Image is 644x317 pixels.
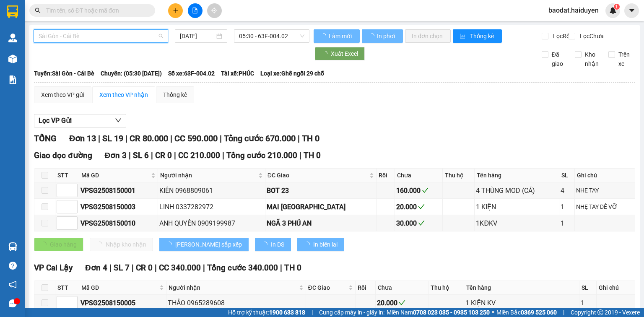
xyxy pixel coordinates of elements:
[34,133,57,143] span: TỔNG
[581,298,595,308] div: 1
[492,311,494,314] span: ⚪️
[34,114,126,127] button: Lọc VP Gửi
[159,202,264,212] div: LINH 0337282972
[255,238,291,251] button: In DS
[396,185,441,196] div: 160.000
[99,90,148,99] div: Xem theo VP nhận
[624,3,639,18] button: caret-down
[226,151,297,160] span: Tổng cước 210.000
[496,308,557,317] span: Miền Bắc
[55,281,79,295] th: STT
[476,185,557,196] div: 4 THÙNG MOD (CÁ)
[80,298,165,308] div: VPSG2508150005
[561,218,573,229] div: 1
[9,299,17,307] span: message
[211,8,217,13] span: aim
[314,29,360,43] button: Làm mới
[609,7,617,14] img: icon-new-feature
[166,242,175,247] span: loading
[284,263,301,273] span: TH 0
[308,283,347,292] span: ĐC Giao
[168,69,215,78] span: Số xe: 63F-004.02
[405,29,451,43] button: In đơn chọn
[228,308,305,317] span: Hỗ trợ kỹ thuật:
[356,281,376,295] th: Rồi
[476,218,557,229] div: 1KĐKV
[475,169,559,182] th: Tên hàng
[267,218,375,229] div: NGÃ 3 PHÚ AN
[579,281,597,295] th: SL
[109,263,112,273] span: |
[476,202,557,212] div: 1 KIỆN
[125,133,127,143] span: |
[115,117,122,124] span: down
[173,8,179,13] span: plus
[331,49,358,58] span: Xuất Excel
[155,151,172,160] span: CR 0
[174,151,176,160] span: |
[9,262,17,270] span: question-circle
[418,203,425,210] span: check
[79,215,158,231] td: VPSG2508150010
[465,298,578,308] div: 1 KIỆN KV
[129,151,131,160] span: |
[422,187,428,194] span: check
[297,238,344,251] button: In biên lai
[207,263,278,273] span: Tổng cước 340.000
[470,31,495,41] span: Thống kê
[34,238,83,251] button: Giao hàng
[69,133,96,143] span: Đơn 13
[180,31,214,41] input: 15/08/2025
[376,281,429,295] th: Chưa
[542,5,605,16] span: baodat.haiduyen
[428,281,464,295] th: Thu hộ
[628,7,636,14] span: caret-down
[239,30,305,42] span: 05:30 - 63F-004.02
[329,31,353,41] span: Làm mới
[159,185,264,196] div: KIÊN 0968809061
[315,47,365,60] button: Xuất Excel
[576,186,634,195] div: NHE TAY
[396,202,441,212] div: 20.000
[299,151,301,160] span: |
[443,169,475,182] th: Thu hộ
[561,202,573,212] div: 1
[576,31,605,41] span: Lọc Chưa
[222,151,224,160] span: |
[8,75,17,84] img: solution-icon
[319,308,384,317] span: Cung cấp máy in - giấy in:
[46,6,145,15] input: Tìm tên, số ĐT hoặc mã đơn
[548,50,569,68] span: Đã giao
[304,151,321,160] span: TH 0
[271,240,284,249] span: In DS
[561,185,573,196] div: 4
[262,242,271,247] span: loading
[224,133,296,143] span: Tổng cước 670.000
[174,133,218,143] span: CC 590.000
[159,263,201,273] span: CC 340.000
[81,171,149,180] span: Mã GD
[320,33,327,39] span: loading
[168,3,183,18] button: plus
[159,238,249,251] button: [PERSON_NAME] sắp xếp
[80,218,156,229] div: VPSG2508150010
[221,69,254,78] span: Tài xế: PHÚC
[615,50,636,68] span: Trên xe
[298,133,300,143] span: |
[615,4,618,10] span: 1
[114,263,130,273] span: SL 7
[163,90,187,99] div: Thống kê
[377,169,395,182] th: Rồi
[8,242,17,251] img: warehouse-icon
[9,281,17,288] span: notification
[563,308,564,317] span: |
[192,8,198,13] span: file-add
[39,30,163,42] span: Sài Gòn - Cái Bè
[395,169,443,182] th: Chưa
[79,182,158,199] td: VPSG2508150001
[575,169,635,182] th: Ghi chú
[85,263,107,273] span: Đơn 4
[34,151,92,160] span: Giao dọc đường
[597,281,635,295] th: Ghi chú
[169,283,297,292] span: Người nhận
